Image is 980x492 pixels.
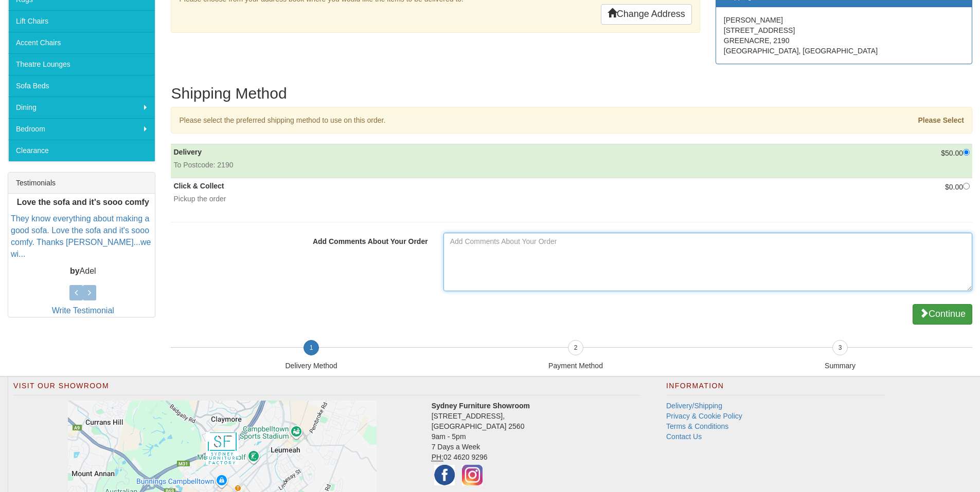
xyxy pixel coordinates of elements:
[459,462,485,488] img: Instagram
[8,53,155,75] a: Theatre Lounges
[8,75,155,97] a: Sofa Beds
[8,32,155,53] a: Accent Chairs
[173,182,224,190] strong: Click & Collect
[163,233,435,247] label: Add Comments About Your Order
[17,198,149,206] b: Love the sofa and it's sooo comfy
[432,462,457,488] img: Facebook
[913,304,972,325] button: Continue
[601,4,692,25] a: Change Address
[11,266,155,277] p: Adel
[697,144,972,178] td: $50.00
[432,402,530,410] strong: Sydney Furniture Showroom
[918,116,964,124] strong: Please Select
[708,361,972,371] p: Summary
[666,412,742,420] a: Privacy & Cookie Policy
[173,148,201,156] strong: Delivery
[13,382,640,395] h2: Visit Our Showroom
[8,97,155,118] a: Dining
[666,402,722,410] a: Delivery/Shipping
[173,194,694,204] div: Pickup the order
[173,160,694,170] div: To Postcode: 2190
[52,306,114,315] a: Write Testimonial
[171,115,705,125] div: Please select the preferred shipping method to use on this order.
[666,432,702,441] a: Contact Us
[697,178,972,212] td: $0.00
[11,215,151,259] a: They know everything about making a good sofa. Love the sofa and it's sooo comfy. Thanks [PERSON_...
[666,422,728,430] a: Terms & Conditions
[8,118,155,140] a: Bedroom
[8,140,155,161] a: Clearance
[304,340,319,355] button: 1
[443,361,708,371] p: Payment Method
[8,173,155,194] div: Testimonials
[432,453,443,462] abbr: Phone
[8,10,155,32] a: Lift Chairs
[179,361,443,371] p: Delivery Method
[70,267,80,275] b: by
[716,7,972,64] div: [PERSON_NAME] [STREET_ADDRESS] GREENACRE, 2190 [GEOGRAPHIC_DATA], [GEOGRAPHIC_DATA]
[171,85,972,102] h2: Shipping Method
[666,382,885,395] h2: Information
